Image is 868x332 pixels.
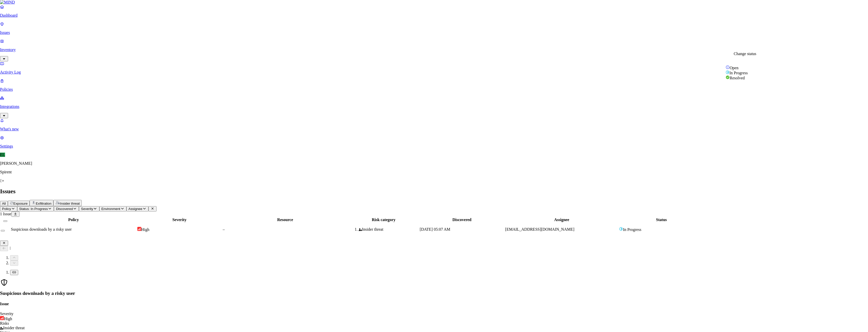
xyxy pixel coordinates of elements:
[734,52,756,56] div: Change status
[730,66,739,70] span: Open
[730,76,745,80] span: Resolved
[729,71,748,75] span: In Progress
[726,75,730,79] img: status-resolved
[726,70,729,74] img: status-in-progress
[4,317,12,321] span: High
[726,65,730,69] img: status-open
